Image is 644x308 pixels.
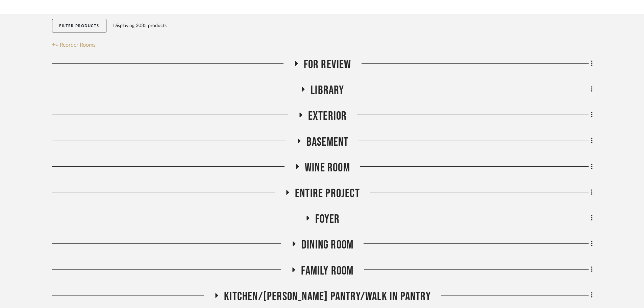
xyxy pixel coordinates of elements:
[304,57,351,72] span: For Review
[52,19,106,33] button: Filter Products
[52,41,96,49] button: Reorder Rooms
[224,289,431,304] span: Kitchen/[PERSON_NAME] Pantry/Walk in Pantry
[301,264,353,278] span: Family Room
[295,186,360,201] span: Entire Project
[113,19,167,32] div: Displaying 2035 products
[60,41,96,49] span: Reorder Rooms
[301,238,353,252] span: Dining Room
[311,83,344,98] span: Library
[305,161,350,175] span: Wine Room
[306,135,349,149] span: Basement
[315,212,340,227] span: Foyer
[308,109,347,123] span: Exterior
